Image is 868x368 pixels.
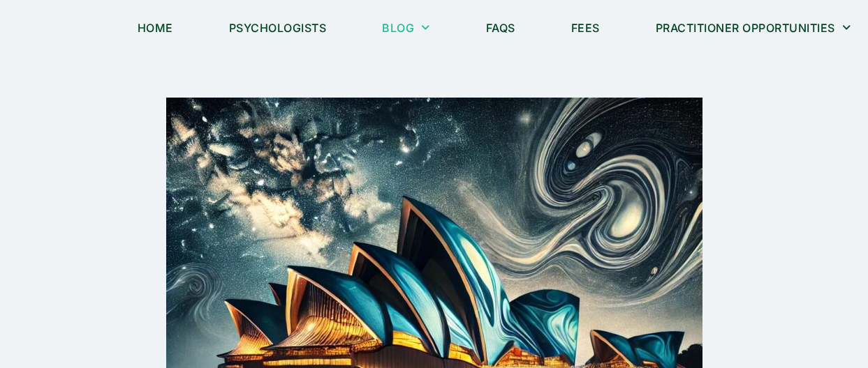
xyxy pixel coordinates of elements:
[212,12,344,44] a: Psychologists
[469,12,533,44] a: FAQs
[554,12,617,44] a: Fees
[365,12,448,44] a: Blog
[120,12,191,44] a: Home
